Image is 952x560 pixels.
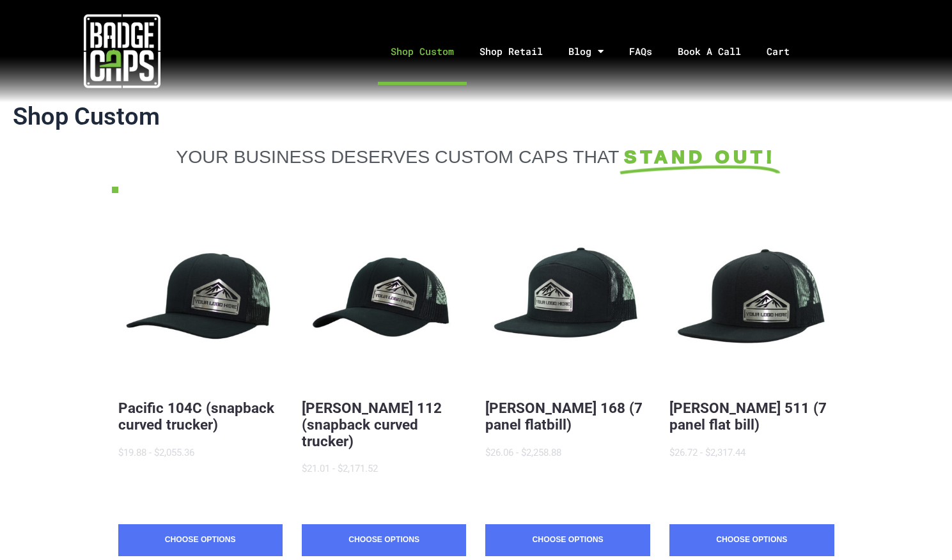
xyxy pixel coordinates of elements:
[467,18,556,85] a: Shop Retail
[118,219,283,384] button: BadgeCaps - Pacific 104C
[485,400,643,433] a: [PERSON_NAME] 168 (7 panel flatbill)
[669,447,745,458] span: $26.72 - $2,317.44
[302,524,466,556] a: Choose Options
[118,146,834,167] a: YOUR BUSINESS DESERVES CUSTOM CAPS THAT STAND OUT!
[302,219,466,384] button: BadgeCaps - Richardson 112
[302,463,378,474] span: $21.01 - $2,171.52
[665,18,754,85] a: Book A Call
[176,146,619,167] span: YOUR BUSINESS DESERVES CUSTOM CAPS THAT
[13,102,939,132] h1: Shop Custom
[118,524,283,556] a: Choose Options
[616,18,665,85] a: FAQs
[485,219,650,384] button: BadgeCaps - Richardson 168
[669,219,834,384] button: BadgeCaps - Richardson 511
[754,18,818,85] a: Cart
[669,524,834,556] a: Choose Options
[556,18,616,85] a: Blog
[485,447,561,458] span: $26.06 - $2,258.88
[302,400,442,449] a: [PERSON_NAME] 112 (snapback curved trucker)
[378,18,467,85] a: Shop Custom
[485,524,650,556] a: Choose Options
[244,18,951,85] nav: Menu
[669,400,827,433] a: [PERSON_NAME] 511 (7 panel flat bill)
[84,13,160,89] img: badgecaps white logo with green acccent
[118,447,194,458] span: $19.88 - $2,055.36
[118,400,274,433] a: Pacific 104C (snapback curved trucker)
